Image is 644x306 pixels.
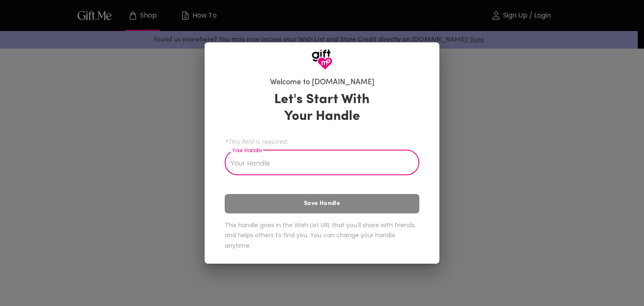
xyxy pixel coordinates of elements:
[264,91,380,125] h3: Let's Start With Your Handle
[225,152,410,175] input: Your Handle
[225,137,419,145] span: *This field is required.
[312,49,332,70] img: GiftMe Logo
[270,78,374,88] h6: Welcome to [DOMAIN_NAME]
[225,220,419,251] h6: This handle goes in the Wish List URL that you'll share with friends, and helps others to find yo...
